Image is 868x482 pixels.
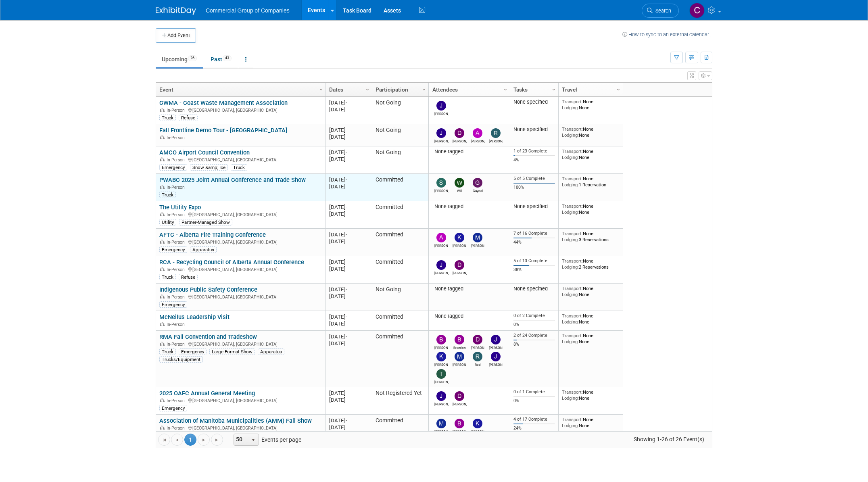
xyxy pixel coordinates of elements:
td: Not Going [372,284,428,311]
span: Lodging: [562,423,579,428]
img: In-Person Event [160,398,165,402]
span: - [346,259,347,265]
span: - [346,314,347,320]
span: Transport: [562,99,583,104]
div: Jamie Zimmerman [434,138,449,143]
span: In-Person [167,135,187,140]
span: In-Person [167,212,187,217]
div: Large Format Show [209,348,255,355]
td: Committed [372,229,428,256]
div: Apparatus [258,348,284,355]
img: In-Person Event [160,322,165,326]
div: 100% [513,185,555,190]
span: Lodging: [562,292,579,297]
a: How to sync to an external calendar... [622,31,712,38]
img: Derek MacDonald [455,391,464,401]
img: In-Person Event [160,294,165,298]
div: Suzanne LaFrance [434,188,449,193]
img: Braden Coran [455,419,464,428]
div: None None [562,333,620,344]
div: Emergency [159,301,187,308]
img: Brennan Kapler [436,335,446,344]
span: Go to the last page [214,437,220,443]
div: Derek MacDonald [453,138,467,143]
span: - [346,232,347,238]
img: Cole Mattern [689,3,705,18]
span: Transport: [562,126,583,132]
div: Braden Coran [453,428,467,434]
div: [GEOGRAPHIC_DATA], [GEOGRAPHIC_DATA] [159,238,322,245]
div: [DATE] [329,134,368,140]
a: Go to the last page [211,434,223,446]
a: Search [642,4,679,18]
td: Not Going [372,97,428,124]
div: [GEOGRAPHIC_DATA], [GEOGRAPHIC_DATA] [159,266,322,273]
a: Go to the previous page [171,434,183,446]
span: Lodging: [562,264,579,270]
div: [DATE] [329,333,368,340]
a: Dates [329,83,367,96]
a: Column Settings [501,83,510,95]
span: In-Person [167,426,187,431]
div: David West [471,344,485,350]
a: Fall Frontline Demo Tour - [GEOGRAPHIC_DATA] [159,127,287,134]
a: PWABC 2025 Joint Annual Conference and Trade Show [159,176,306,184]
div: 38% [513,267,555,273]
a: 2025 OAFC Annual General Meeting [159,390,255,397]
div: Truck [231,164,247,171]
a: AFTC - Alberta Fire Training Conference [159,231,266,238]
span: In-Person [167,108,187,113]
div: [GEOGRAPHIC_DATA], [GEOGRAPHIC_DATA] [159,106,322,113]
div: [DATE] [329,231,368,238]
div: None specified [513,99,555,105]
div: [GEOGRAPHIC_DATA], [GEOGRAPHIC_DATA] [159,340,322,347]
div: [DATE] [329,211,368,217]
span: - [346,127,347,133]
a: RCA - Recycling Council of Alberta Annual Conference [159,259,304,266]
span: - [346,204,347,210]
span: Lodging: [562,132,579,138]
a: CWMA - Coast Waste Management Association [159,99,288,106]
span: Lodging: [562,339,579,344]
div: Utility [159,219,176,225]
span: Transport: [562,286,583,291]
span: In-Person [167,294,187,300]
img: In-Person Event [160,240,165,244]
span: In-Person [167,185,187,190]
div: [DATE] [329,265,368,272]
div: [DATE] [329,286,368,293]
div: None None [562,99,620,111]
div: Derek MacDonald [453,401,467,406]
span: In-Person [167,240,187,245]
span: Go to the first page [161,437,167,443]
span: Column Settings [318,86,324,93]
span: - [346,417,347,424]
img: In-Person Event [160,212,165,216]
img: In-Person Event [160,267,165,271]
img: Mike Feduniw [473,233,482,242]
div: Trent Spencer [434,379,449,384]
div: None tagged [432,313,507,319]
div: [GEOGRAPHIC_DATA], [GEOGRAPHIC_DATA] [159,424,322,431]
img: Jason Fast [436,101,446,111]
div: Emergency [159,246,187,253]
span: - [346,334,347,340]
div: [DATE] [329,293,368,300]
td: Not Going [372,146,428,174]
span: 1 [184,434,196,446]
div: Refuse [179,274,198,280]
a: Tasks [513,83,553,96]
span: 26 [188,55,197,61]
span: In-Person [167,342,187,347]
div: [DATE] [329,340,368,347]
button: Add Event [156,28,196,43]
span: Transport: [562,231,583,236]
div: Truck [159,192,176,198]
div: Richard Gale [489,138,503,143]
div: [DATE] [329,183,368,190]
div: Refuse [179,115,198,121]
a: Column Settings [550,83,559,95]
img: David West [473,335,482,344]
img: Mitch Mesenchuk [436,419,446,428]
a: Travel [562,83,618,96]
